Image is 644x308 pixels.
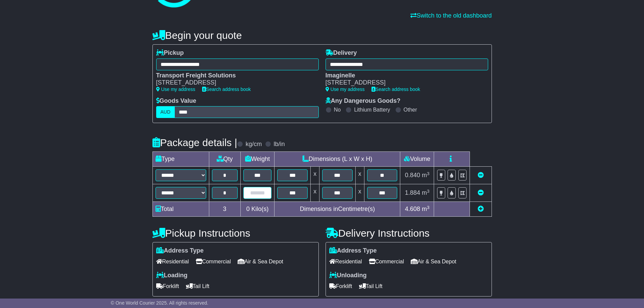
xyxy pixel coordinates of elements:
span: m [422,172,430,179]
sup: 3 [427,189,430,194]
span: Tail Lift [359,281,383,291]
a: Search address book [202,87,251,92]
span: 4.608 [405,206,420,212]
div: [STREET_ADDRESS] [326,79,481,87]
span: Residential [156,256,189,267]
td: Kilo(s) [240,202,275,217]
span: © One World Courier 2025. All rights reserved. [111,300,209,306]
span: 1.884 [405,189,420,196]
span: Residential [329,256,362,267]
span: Forklift [329,281,352,291]
label: Lithium Battery [354,106,390,113]
span: 0.840 [405,172,420,179]
td: Volume [400,152,434,167]
sup: 3 [427,205,430,210]
td: x [311,167,319,184]
label: kg/cm [245,141,262,148]
sup: 3 [427,171,430,176]
label: Address Type [329,247,377,255]
span: Forklift [156,281,179,291]
div: [STREET_ADDRESS] [156,79,312,87]
div: Transport Freight Solutions [156,72,312,79]
label: lb/in [273,141,285,148]
span: Tail Lift [186,281,210,291]
label: Pickup [156,49,184,57]
td: 3 [209,202,240,217]
label: AUD [156,106,175,118]
label: Loading [156,272,188,279]
label: Goods Value [156,97,196,105]
span: m [422,189,430,196]
a: Switch to the old dashboard [410,12,492,19]
td: Weight [240,152,275,167]
label: Other [404,106,417,113]
td: x [355,167,364,184]
span: Commercial [369,256,404,267]
a: Use my address [156,87,195,92]
h4: Pickup Instructions [152,228,319,239]
td: Qty [209,152,240,167]
label: Unloading [329,272,367,279]
a: Use my address [326,87,365,92]
a: Remove this item [478,172,484,179]
td: Type [152,152,209,167]
a: Search address book [372,87,420,92]
div: Imaginelle [326,72,481,79]
td: x [311,184,319,202]
td: x [355,184,364,202]
label: Delivery [326,49,357,57]
td: Dimensions in Centimetre(s) [275,202,400,217]
span: 0 [246,206,249,212]
label: No [334,106,341,113]
span: Air & Sea Depot [411,256,456,267]
td: Dimensions (L x W x H) [275,152,400,167]
label: Address Type [156,247,204,255]
td: Total [152,202,209,217]
span: m [422,206,430,212]
span: Air & Sea Depot [238,256,283,267]
h4: Begin your quote [152,30,492,41]
h4: Delivery Instructions [326,228,492,239]
label: Any Dangerous Goods? [326,97,401,105]
a: Add new item [478,206,484,212]
a: Remove this item [478,189,484,196]
span: Commercial [196,256,231,267]
h4: Package details | [152,137,237,148]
